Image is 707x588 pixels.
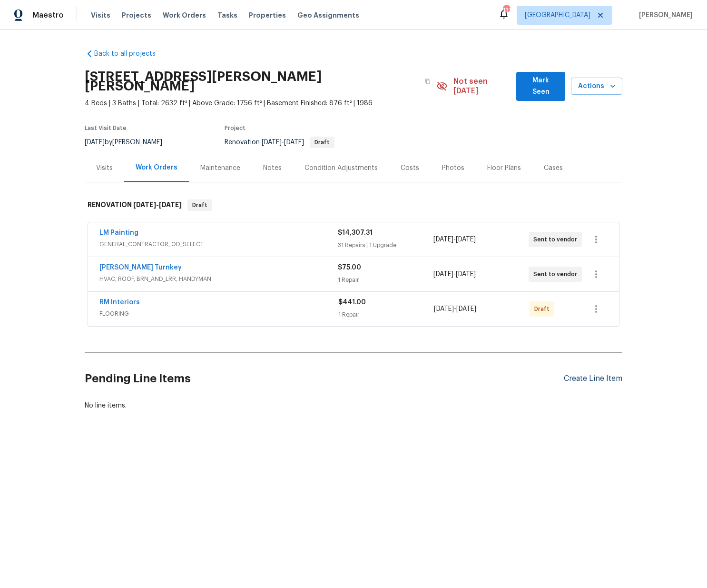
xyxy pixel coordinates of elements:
[262,139,304,146] span: -
[442,163,464,173] div: Photos
[503,6,510,15] div: 131
[338,240,433,250] div: 31 Repairs | 1 Upgrade
[544,163,563,173] div: Cases
[338,264,361,271] span: $75.00
[99,309,338,319] span: FLOORING
[564,374,622,383] div: Create Line Item
[225,125,245,131] span: Project
[311,140,334,145] span: Draft
[262,139,282,146] span: [DATE]
[453,77,511,96] span: Not seen [DATE]
[136,163,177,172] div: Work Orders
[433,271,453,278] span: [DATE]
[99,239,338,249] span: GENERAL_CONTRACTOR, OD_SELECT
[200,163,240,173] div: Maintenance
[99,229,138,236] a: LM Painting
[338,275,433,285] div: 1 Repair
[635,10,693,20] span: [PERSON_NAME]
[401,163,419,173] div: Costs
[133,201,182,208] span: -
[525,10,590,20] span: [GEOGRAPHIC_DATA]
[297,10,359,20] span: Geo Assignments
[85,99,436,108] span: 4 Beds | 3 Baths | Total: 2632 ft² | Above Grade: 1756 ft² | Basement Finished: 876 ft² | 1986
[534,304,553,314] span: Draft
[85,72,419,91] h2: [STREET_ADDRESS][PERSON_NAME][PERSON_NAME]
[122,10,151,20] span: Projects
[217,12,237,19] span: Tasks
[284,139,304,146] span: [DATE]
[533,235,581,244] span: Sent to vendor
[225,139,334,146] span: Renovation
[533,269,581,279] span: Sent to vendor
[524,75,558,98] span: Mark Seen
[85,190,622,220] div: RENOVATION [DATE]-[DATE]Draft
[85,139,105,146] span: [DATE]
[579,80,615,92] span: Actions
[188,200,211,210] span: Draft
[304,163,378,173] div: Condition Adjustments
[338,299,366,306] span: $441.00
[571,78,622,95] button: Actions
[338,310,434,319] div: 1 Repair
[85,357,564,401] h2: Pending Line Items
[456,236,476,243] span: [DATE]
[249,10,286,20] span: Properties
[516,72,565,101] button: Mark Seen
[91,10,110,20] span: Visits
[96,163,113,173] div: Visits
[487,163,521,173] div: Floor Plans
[32,10,64,20] span: Maestro
[456,306,476,312] span: [DATE]
[338,229,373,236] span: $14,307.31
[433,236,453,243] span: [DATE]
[99,274,338,284] span: HVAC, ROOF, BRN_AND_LRR, HANDYMAN
[159,201,182,208] span: [DATE]
[434,304,476,314] span: -
[433,269,476,279] span: -
[85,137,174,148] div: by [PERSON_NAME]
[456,271,476,278] span: [DATE]
[433,235,476,244] span: -
[133,201,156,208] span: [DATE]
[99,264,182,271] a: [PERSON_NAME] Turnkey
[434,306,454,312] span: [DATE]
[85,125,127,131] span: Last Visit Date
[99,299,140,306] a: RM Interiors
[85,401,622,410] div: No line items.
[88,199,182,211] h6: RENOVATION
[163,10,206,20] span: Work Orders
[85,49,176,59] a: Back to all projects
[263,163,282,173] div: Notes
[419,73,436,90] button: Copy Address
